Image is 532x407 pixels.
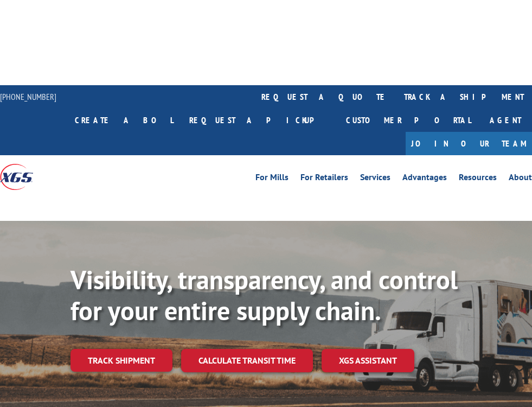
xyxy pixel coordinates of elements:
[509,173,532,185] a: About
[402,173,447,185] a: Advantages
[300,173,348,185] a: For Retailers
[253,85,396,109] a: request a quote
[338,109,479,132] a: Customer Portal
[70,263,458,328] b: Visibility, transparency, and control for your entire supply chain.
[181,109,338,132] a: Request a pickup
[396,85,532,109] a: track a shipment
[70,349,172,372] a: Track shipment
[406,132,532,155] a: Join Our Team
[255,173,289,185] a: For Mills
[459,173,497,185] a: Resources
[67,109,181,132] a: Create a BOL
[360,173,390,185] a: Services
[181,349,313,372] a: Calculate transit time
[479,109,532,132] a: Agent
[322,349,414,372] a: XGS ASSISTANT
